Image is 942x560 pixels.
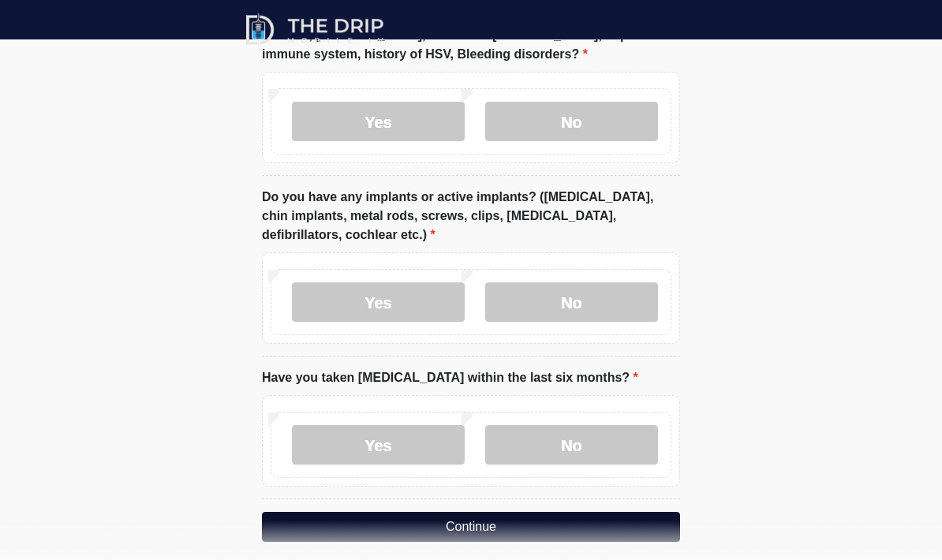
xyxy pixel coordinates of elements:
[292,282,465,322] label: Yes
[485,282,658,322] label: No
[246,12,385,47] img: The Drip Mobile IV Logo
[262,368,638,387] label: Have you taken [MEDICAL_DATA] within the last six months?
[292,425,465,465] label: Yes
[485,425,658,465] label: No
[485,102,658,141] label: No
[262,512,680,542] button: Continue
[262,188,680,245] label: Do you have any implants or active implants? ([MEDICAL_DATA], chin implants, metal rods, screws, ...
[292,102,465,141] label: Yes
